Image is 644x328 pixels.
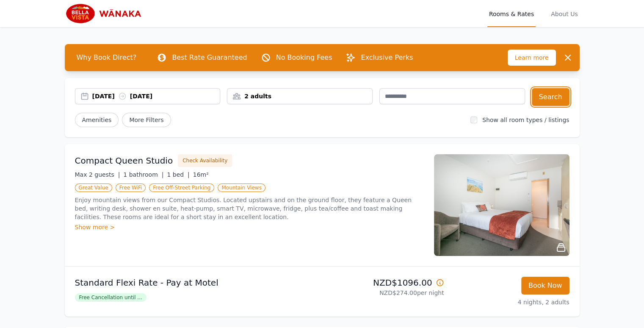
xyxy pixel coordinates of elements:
button: Amenities [75,113,119,127]
span: Mountain Views [218,183,265,192]
div: [DATE] [DATE] [92,92,220,100]
div: Show more > [75,223,424,231]
img: Bella Vista Wanaka [65,3,146,24]
span: 1 bathroom | [123,171,163,178]
h3: Compact Queen Studio [75,155,173,167]
span: Free WiFi [116,183,146,192]
span: Max 2 guests | [75,171,120,178]
span: 16m² [193,171,209,178]
span: Why Book Direct? [70,49,144,66]
p: Enjoy mountain views from our Compact Studios. Located upstairs and on the ground floor, they fea... [75,196,424,221]
label: Show all room types / listings [482,117,569,123]
p: NZD$274.00 per night [326,289,444,297]
span: Great Value [75,183,112,192]
span: More Filters [122,113,171,127]
p: Exclusive Perks [361,53,413,63]
p: Standard Flexi Rate - Pay at Motel [75,277,319,289]
span: Free Cancellation until ... [75,293,146,302]
span: Learn more [508,50,556,66]
p: NZD$1096.00 [326,277,444,289]
button: Check Availability [178,154,232,167]
p: Best Rate Guaranteed [172,53,247,63]
button: Search [532,88,569,106]
p: No Booking Fees [276,53,332,63]
p: 4 nights, 2 adults [451,298,569,306]
button: Book Now [521,277,569,295]
span: Free Off-Street Parking [149,183,214,192]
div: 2 adults [227,92,372,100]
span: 1 bed | [167,171,189,178]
